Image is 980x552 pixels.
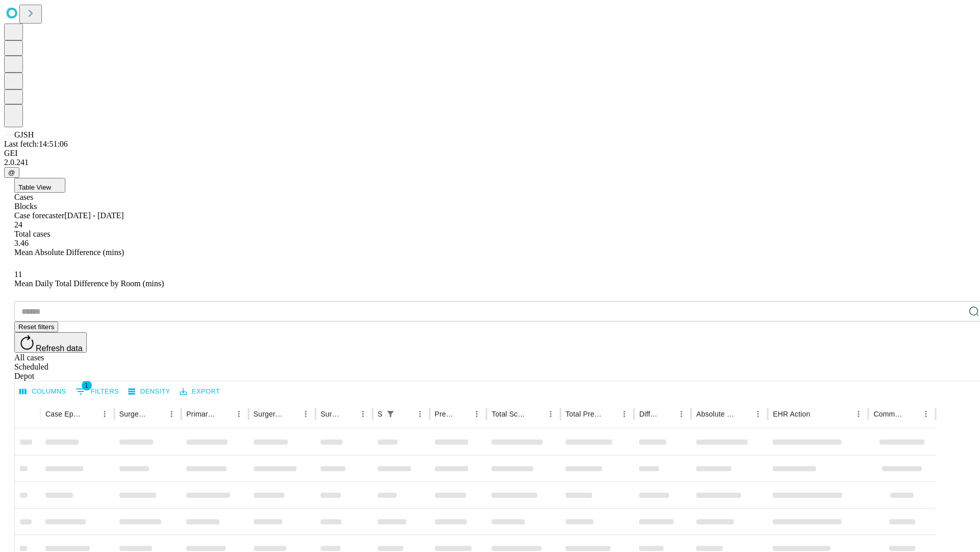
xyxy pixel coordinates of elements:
button: Sort [341,407,356,421]
span: 3.46 [14,239,29,247]
div: Total Scheduled Duration [492,410,528,418]
span: Refresh data [36,344,83,353]
button: Menu [356,407,370,421]
div: 2.0.241 [4,158,976,167]
div: EHR Action [773,410,810,418]
button: Show filters [383,407,398,421]
button: Refresh data [14,332,87,353]
button: Sort [660,407,674,421]
div: Difference [639,410,659,418]
button: Menu [674,407,689,421]
span: Reset filters [18,323,54,331]
button: Sort [150,407,164,421]
div: Comments [873,410,903,418]
span: 24 [14,220,22,229]
div: GEI [4,149,976,158]
span: GJSH [14,130,34,139]
div: Absolute Difference [696,410,736,418]
button: Menu [617,407,631,421]
div: Surgery Date [321,410,340,418]
button: Density [126,384,173,400]
button: Menu [164,407,179,421]
button: Menu [751,407,765,421]
span: 1 [82,380,92,390]
span: Case forecaster [14,211,64,220]
span: @ [8,169,15,176]
button: Sort [217,407,232,421]
span: Table View [18,183,51,191]
button: Sort [83,407,97,421]
span: Last fetch: 14:51:06 [4,140,68,148]
span: [DATE] - [DATE] [64,211,124,220]
button: Sort [737,407,751,421]
div: Surgeon Name [119,410,149,418]
button: Menu [544,407,558,421]
span: Mean Absolute Difference (mins) [14,248,124,257]
div: Scheduled In Room Duration [378,410,382,418]
div: Total Predicted Duration [566,410,602,418]
button: Sort [455,407,470,421]
button: Sort [811,407,825,421]
button: Menu [851,407,866,421]
button: Export [177,384,223,400]
div: Primary Service [186,410,216,418]
div: Surgery Name [254,410,283,418]
button: Sort [529,407,544,421]
button: Sort [904,407,919,421]
button: Select columns [17,384,69,400]
span: Total cases [14,229,50,238]
button: Sort [603,407,617,421]
button: Menu [97,407,112,421]
div: 1 active filter [383,407,398,421]
div: Case Epic Id [45,410,82,418]
button: Menu [232,407,246,421]
button: Reset filters [14,321,58,332]
button: Menu [919,407,933,421]
button: Sort [284,407,299,421]
button: Sort [399,407,413,421]
span: 11 [14,270,22,279]
button: @ [4,167,19,178]
button: Show filters [73,383,121,400]
button: Table View [14,178,65,193]
span: Mean Daily Total Difference by Room (mins) [14,279,164,288]
div: Predicted In Room Duration [435,410,455,418]
button: Menu [299,407,313,421]
button: Menu [413,407,427,421]
button: Menu [470,407,484,421]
